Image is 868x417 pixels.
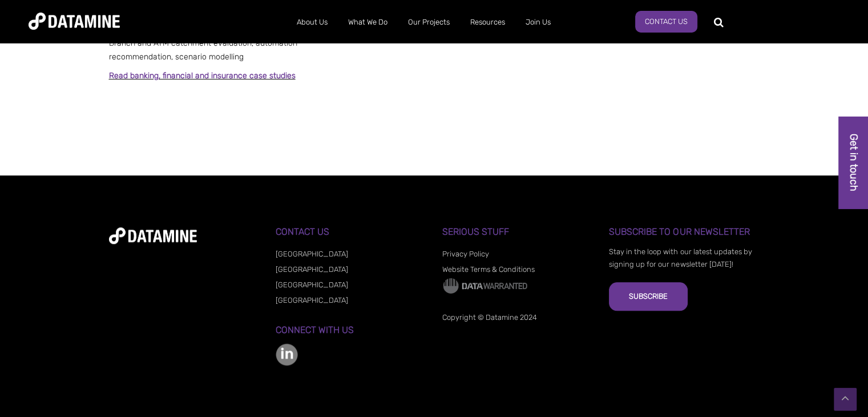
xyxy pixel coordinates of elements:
a: Join Us [515,7,561,37]
h3: Subscribe to our Newsletter [609,227,759,237]
a: Our Projects [398,7,460,37]
a: [GEOGRAPHIC_DATA] [276,250,348,258]
img: Data Warranted Logo [442,277,528,294]
img: linkedin-color [276,343,298,366]
h3: Connect with us [276,325,426,335]
a: Website Terms & Conditions [442,265,535,274]
button: Subscribe [609,282,688,311]
a: Contact Us [635,11,697,33]
h3: Serious Stuff [442,227,592,237]
a: Privacy Policy [442,250,489,258]
a: Resources [460,7,515,37]
a: [GEOGRAPHIC_DATA] [276,280,348,289]
a: [GEOGRAPHIC_DATA] [276,265,348,274]
img: Datamine [29,13,120,30]
p: Copyright © Datamine 2024 [442,311,592,324]
h3: Contact Us [276,227,426,237]
img: datamine-logo-white [109,227,197,244]
a: Read banking, financial and insurance case studies [109,71,296,81]
a: What We Do [338,7,398,37]
p: Stay in the loop with our latest updates by signing up for our newsletter [DATE]! [609,246,759,271]
a: About Us [286,7,338,37]
a: Get in touch [839,117,868,209]
span: Branch and ATM catchment evaluation, automation recommendation, scenario modelling [109,38,297,62]
a: [GEOGRAPHIC_DATA] [276,296,348,304]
